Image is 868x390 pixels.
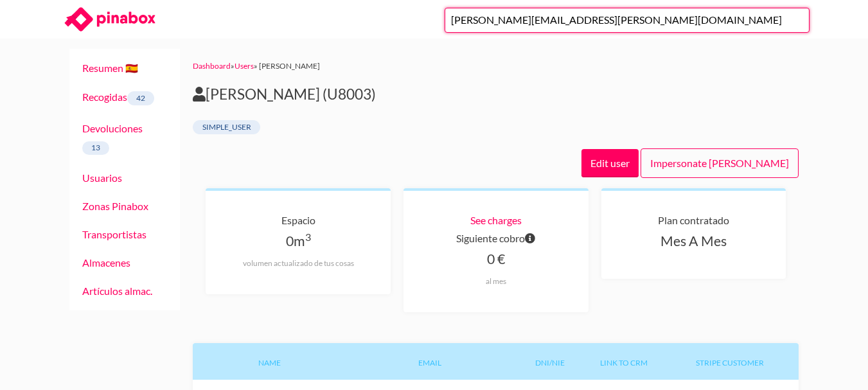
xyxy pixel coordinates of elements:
a: Transportistas [82,228,146,240]
a: See charges [470,214,522,226]
span: 13 [82,141,110,155]
a: Resumen 🇪🇸 [82,62,138,74]
a: Usuarios [82,172,122,184]
div: al mes [424,276,568,287]
div: Plan contratado [622,211,766,229]
a: Artículos almac. [82,285,152,297]
div: » » [PERSON_NAME] [193,59,799,73]
div: Mes A Mes [622,229,766,253]
div: Siguiente cobro [424,229,568,247]
div: Espacio [226,211,370,229]
a: Edit user [581,149,639,177]
a: Devoluciones13 [82,122,143,153]
div: Stripe customer [660,343,799,380]
a: Zonas Pinabox [82,200,148,212]
a: Almacenes [82,256,130,269]
span: simple_user [193,120,260,134]
div: Name [193,343,346,380]
h2: [PERSON_NAME] (U8003) [193,85,799,103]
sup: 3 [305,231,311,243]
div: DNI/NIE [514,343,586,380]
a: Impersonate [PERSON_NAME] [641,148,799,178]
a: Dashboard [193,61,231,71]
div: Link to CRM [587,343,661,380]
a: Users [235,61,254,71]
div: Email [346,343,514,380]
a: Recogidas42 [82,91,155,103]
input: Busca usuarios por nombre o email [445,8,810,33]
div: 0 € [424,247,568,287]
span: 42 [127,91,155,105]
div: volumen actualizado de tus cosas [226,258,370,269]
span: Current subscription value. The amount that will be charged each 1 month(s) [525,229,535,247]
div: 0m [226,229,370,269]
